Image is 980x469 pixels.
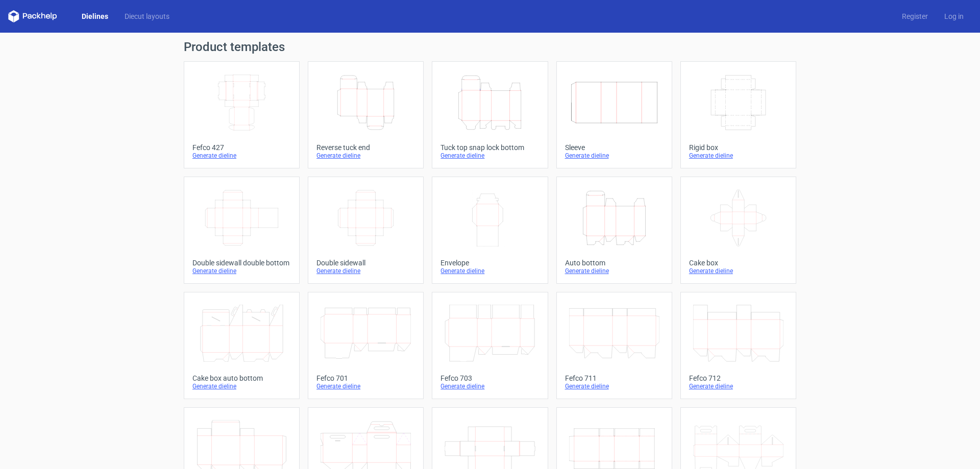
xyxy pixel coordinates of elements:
[689,143,788,152] div: Rigid box
[192,374,291,382] div: Cake box auto bottom
[689,152,788,160] div: Generate dieline
[689,382,788,390] div: Generate dieline
[308,292,424,399] a: Fefco 701Generate dieline
[308,61,424,168] a: Reverse tuck endGenerate dieline
[565,143,664,152] div: Sleeve
[440,374,539,382] div: Fefco 703
[440,152,539,160] div: Generate dieline
[556,177,672,284] a: Auto bottomGenerate dieline
[184,41,796,53] h1: Product templates
[565,259,664,267] div: Auto bottom
[556,61,672,168] a: SleeveGenerate dieline
[73,11,116,21] a: Dielines
[192,259,291,267] div: Double sidewall double bottom
[689,259,788,267] div: Cake box
[432,177,548,284] a: EnvelopeGenerate dieline
[192,152,291,160] div: Generate dieline
[894,11,936,21] a: Register
[680,61,796,168] a: Rigid boxGenerate dieline
[565,374,664,382] div: Fefco 711
[316,267,415,275] div: Generate dieline
[316,374,415,382] div: Fefco 701
[556,292,672,399] a: Fefco 711Generate dieline
[565,152,664,160] div: Generate dieline
[440,382,539,390] div: Generate dieline
[936,11,972,21] a: Log in
[316,259,415,267] div: Double sidewall
[689,267,788,275] div: Generate dieline
[680,292,796,399] a: Fefco 712Generate dieline
[680,177,796,284] a: Cake boxGenerate dieline
[184,61,300,168] a: Fefco 427Generate dieline
[308,177,424,284] a: Double sidewallGenerate dieline
[316,382,415,390] div: Generate dieline
[432,292,548,399] a: Fefco 703Generate dieline
[116,11,178,21] a: Diecut layouts
[316,143,415,152] div: Reverse tuck end
[689,374,788,382] div: Fefco 712
[184,177,300,284] a: Double sidewall double bottomGenerate dieline
[565,267,664,275] div: Generate dieline
[192,267,291,275] div: Generate dieline
[432,61,548,168] a: Tuck top snap lock bottomGenerate dieline
[192,382,291,390] div: Generate dieline
[184,292,300,399] a: Cake box auto bottomGenerate dieline
[565,382,664,390] div: Generate dieline
[316,152,415,160] div: Generate dieline
[440,259,539,267] div: Envelope
[192,143,291,152] div: Fefco 427
[440,267,539,275] div: Generate dieline
[440,143,539,152] div: Tuck top snap lock bottom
